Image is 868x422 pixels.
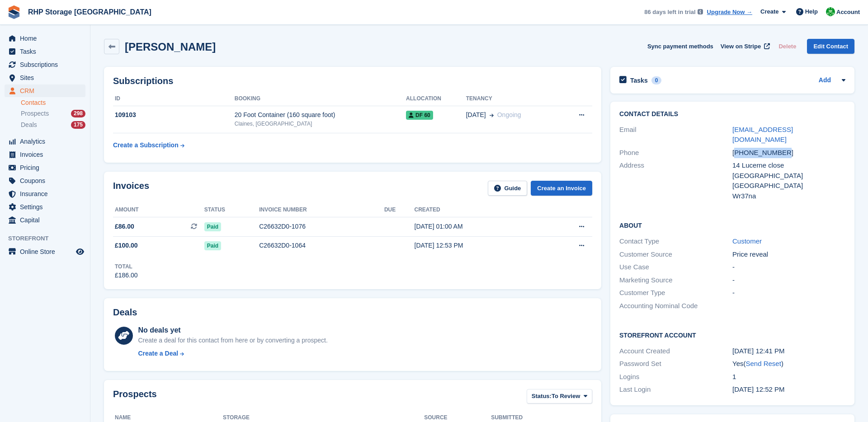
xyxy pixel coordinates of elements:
div: Marketing Source [619,275,732,286]
a: menu [5,174,85,187]
div: 175 [71,121,85,129]
a: Create a Subscription [113,137,184,154]
h2: Invoices [113,181,149,196]
div: 298 [71,110,85,117]
th: Due [384,203,415,217]
span: Online Store [20,245,74,258]
div: Use Case [619,262,732,272]
h2: Tasks [630,76,648,84]
h2: Contact Details [619,111,845,118]
a: Create a Deal [138,349,327,358]
img: icon-info-grey-7440780725fd019a000dd9b08b2336e03edf1995a4989e88bcd33f0948082b44.svg [698,9,703,14]
a: menu [5,71,85,84]
a: menu [5,148,85,161]
div: C26632D0-1064 [259,241,384,250]
div: 14 Lucerne close [732,160,845,171]
a: Send Reset [745,360,781,367]
button: Status: To Review [527,389,592,404]
div: Total [115,263,138,271]
h2: Prospects [113,389,157,406]
div: Contact Type [619,236,732,247]
span: 86 days left in trial [644,8,695,17]
h2: [PERSON_NAME] [125,41,216,53]
a: menu [5,135,85,148]
span: DF 60 [406,111,433,120]
div: Account Created [619,346,732,356]
span: Paid [204,222,221,231]
span: Subscriptions [20,58,74,71]
div: - [732,262,845,272]
img: Rod [826,7,835,16]
span: Account [836,8,860,17]
div: Email [619,125,732,145]
div: 20 Foot Container (160 square foot) [235,110,406,120]
div: 1 [732,372,845,382]
a: Guide [488,181,528,196]
span: Home [20,32,74,45]
div: [DATE] 12:53 PM [415,241,542,250]
a: menu [5,188,85,200]
a: Contacts [21,98,85,107]
th: Tenancy [466,92,560,106]
div: Logins [619,372,732,382]
div: Address [619,160,732,201]
div: Claines, [GEOGRAPHIC_DATA] [235,120,406,128]
span: View on Stripe [721,42,761,51]
div: C26632D0-1076 [259,222,384,231]
span: Coupons [20,174,74,187]
span: Analytics [20,135,74,148]
div: Yes [732,359,845,369]
a: Preview store [75,246,85,257]
th: Amount [113,203,204,217]
span: Help [805,7,818,16]
span: £86.00 [115,222,134,231]
div: Password Set [619,359,732,369]
div: - [732,275,845,286]
div: [GEOGRAPHIC_DATA] [732,181,845,191]
span: Invoices [20,148,74,161]
span: Status: [532,392,552,401]
div: Customer Type [619,288,732,298]
span: Storefront [8,234,90,243]
a: Edit Contact [807,39,854,54]
div: Create a Deal [138,349,178,358]
span: Sites [20,71,74,84]
span: £100.00 [115,241,138,250]
span: ( ) [743,360,783,367]
span: Ongoing [497,111,521,118]
a: [EMAIL_ADDRESS][DOMAIN_NAME] [732,126,793,144]
span: Capital [20,214,74,226]
time: 2025-09-19 11:52:15 UTC [732,385,785,393]
button: Delete [775,39,800,54]
a: menu [5,201,85,213]
th: Booking [235,92,406,106]
h2: Storefront Account [619,330,845,339]
a: menu [5,214,85,226]
a: RHP Storage [GEOGRAPHIC_DATA] [24,5,155,19]
a: menu [5,58,85,71]
div: [PHONE_NUMBER] [732,148,845,158]
th: Created [415,203,542,217]
h2: About [619,220,845,230]
div: [GEOGRAPHIC_DATA] [732,171,845,181]
div: No deals yet [138,325,327,336]
span: Pricing [20,161,74,174]
span: To Review [552,392,580,401]
a: View on Stripe [717,39,772,54]
div: Create a Subscription [113,141,179,150]
th: Invoice number [259,203,384,217]
div: Last Login [619,384,732,395]
div: Customer Source [619,249,732,260]
a: menu [5,245,85,258]
a: Upgrade Now → [707,8,752,17]
span: [DATE] [466,110,486,120]
img: stora-icon-8386f47178a22dfd0bd8f6a31ec36ba5ce8667c1dd55bd0f319d3a0aa187defe.svg [7,5,21,19]
div: 109103 [113,110,235,120]
div: Phone [619,148,732,158]
a: Add [819,75,831,86]
a: menu [5,32,85,45]
th: ID [113,92,235,106]
span: Tasks [20,45,74,58]
div: [DATE] 12:41 PM [732,346,845,356]
div: Wr37na [732,191,845,202]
